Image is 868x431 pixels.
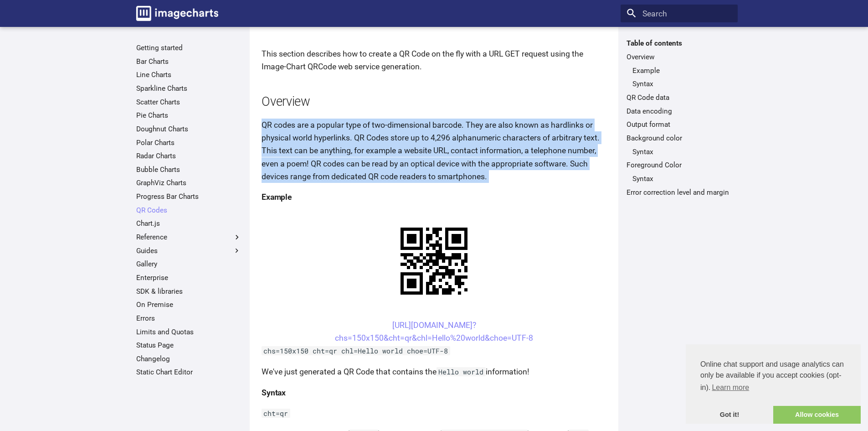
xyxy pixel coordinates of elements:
[136,43,241,52] a: Getting started
[627,134,732,143] a: Background color
[136,314,241,323] a: Errors
[621,5,738,23] input: Search
[136,206,241,215] a: QR Codes
[132,2,222,25] a: Image-Charts documentation
[136,70,241,79] a: Line Charts
[136,111,241,120] a: Pie Charts
[262,93,606,111] h2: Overview
[773,406,861,424] a: allow cookies
[136,178,241,187] a: GraphViz Charts
[686,344,861,424] div: cookieconsent
[136,233,241,242] label: Reference
[686,406,773,424] a: dismiss cookie message
[136,273,241,282] a: Enterprise
[627,107,732,116] a: Data encoding
[621,39,738,197] nav: Table of contents
[262,47,606,73] p: This section describes how to create a QR Code on the fly with a URL GET request using the Image-...
[700,359,846,395] span: Online chat support and usage analytics can only be available if you accept cookies (opt-in).
[136,6,218,21] img: logo
[136,354,241,363] a: Changelog
[627,147,732,156] nav: Background color
[627,93,732,102] a: QR Code data
[262,386,606,399] h4: Syntax
[262,346,450,355] code: chs=150x150 cht=qr chl=Hello world choe=UTF-8
[632,66,732,75] a: Example
[385,212,483,311] img: chart
[136,192,241,201] a: Progress Bar Charts
[262,409,290,418] code: cht=qr
[136,151,241,161] a: Radar Charts
[136,84,241,93] a: Sparkline Charts
[627,52,732,62] a: Overview
[136,300,241,309] a: On Premise
[136,125,241,134] a: Doughnut Charts
[136,165,241,174] a: Bubble Charts
[621,39,738,48] label: Table of contents
[262,119,606,183] p: QR codes are a popular type of two-dimensional barcode. They are also known as hardlinks or physi...
[136,98,241,107] a: Scatter Charts
[335,321,533,343] a: [URL][DOMAIN_NAME]?chs=150x150&cht=qr&chl=Hello%20world&choe=UTF-8
[136,260,241,269] a: Gallery
[136,138,241,147] a: Polar Charts
[627,66,732,89] nav: Overview
[262,191,606,203] h4: Example
[136,219,241,228] a: Chart.js
[632,79,732,88] a: Syntax
[262,365,606,378] p: We've just generated a QR Code that contains the information!
[437,367,486,376] code: Hello world
[136,327,241,337] a: Limits and Quotas
[632,174,732,183] a: Syntax
[627,188,732,197] a: Error correction level and margin
[136,57,241,66] a: Bar Charts
[627,174,732,183] nav: Foreground Color
[136,368,241,377] a: Static Chart Editor
[710,381,750,395] a: learn more about cookies
[627,161,732,170] a: Foreground Color
[136,246,241,255] label: Guides
[632,147,732,156] a: Syntax
[136,341,241,350] a: Status Page
[627,120,732,129] a: Output format
[136,287,241,296] a: SDK & libraries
